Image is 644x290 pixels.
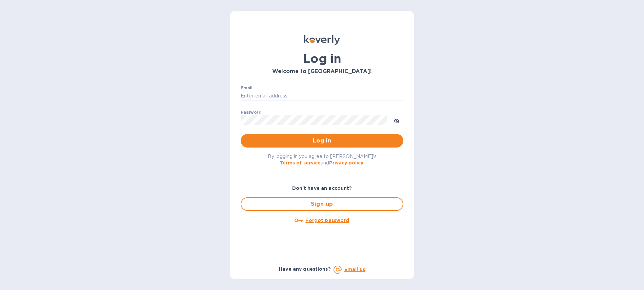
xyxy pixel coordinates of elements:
[241,51,403,66] h1: Log in
[268,154,377,165] span: By logging in you agree to [PERSON_NAME]'s and .
[241,91,403,101] input: Enter email address
[279,266,331,272] b: Have any questions?
[344,267,365,272] a: Email us
[241,110,261,114] label: Password
[247,200,397,208] span: Sign up
[304,35,340,45] img: Koverly
[280,160,321,165] a: Terms of service
[246,137,398,145] span: Log in
[241,86,253,90] label: Email
[241,68,403,75] h3: Welcome to [GEOGRAPHIC_DATA]!
[292,185,352,191] b: Don't have an account?
[305,218,349,223] u: Forgot password
[241,134,403,148] button: Log in
[329,160,363,165] a: Privacy policy
[241,197,403,211] button: Sign up
[390,113,403,127] button: toggle password visibility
